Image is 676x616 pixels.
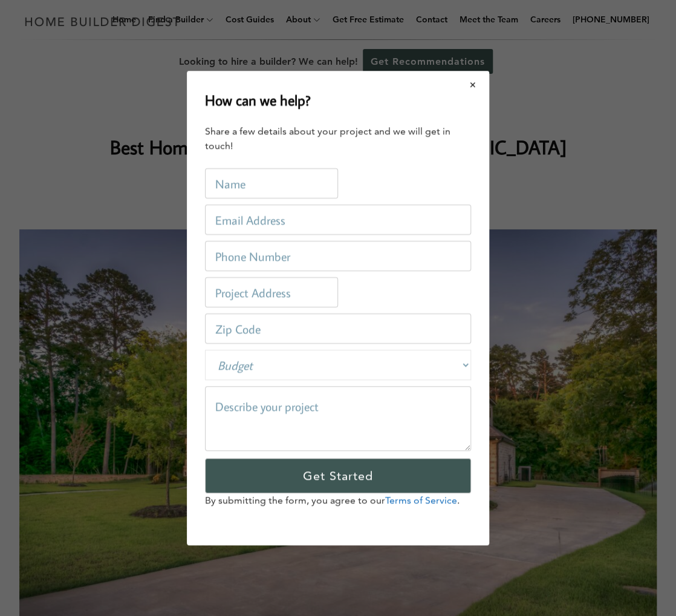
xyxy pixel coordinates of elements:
input: Name [205,168,338,198]
input: Email Address [205,205,471,235]
input: Get Started [205,458,471,493]
input: Project Address [205,277,338,307]
input: Zip Code [205,313,471,344]
h2: How can we help? [205,89,311,111]
div: Share a few details about your project and we will get in touch! [205,124,471,153]
button: Close modal [457,72,489,97]
p: By submitting the form, you agree to our . [205,493,471,508]
a: Terms of Service [385,494,457,506]
input: Phone Number [205,241,471,271]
